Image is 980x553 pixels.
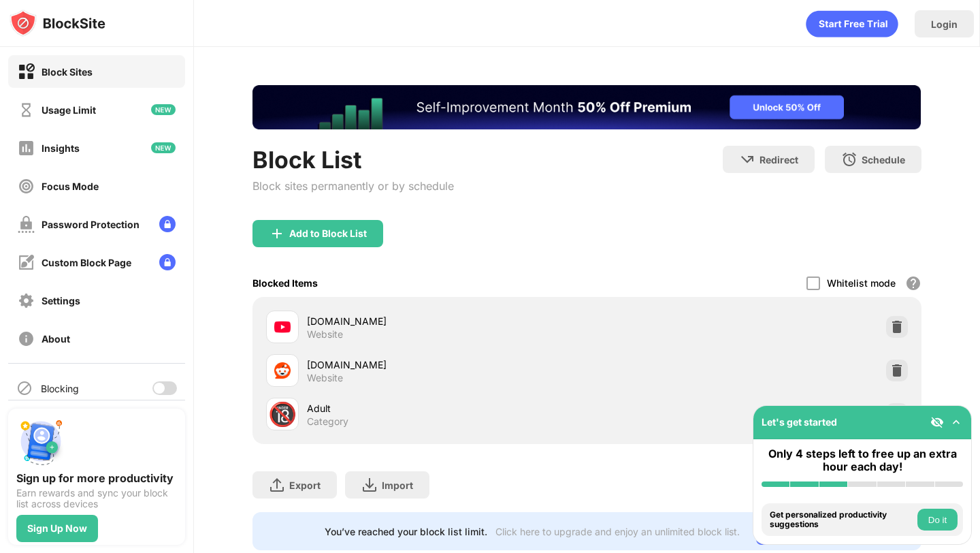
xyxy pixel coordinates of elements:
div: Export [289,479,321,491]
div: Settings [42,295,80,306]
div: Get personalized productivity suggestions [770,510,914,530]
img: lock-menu.svg [159,254,176,270]
div: Login [931,18,958,30]
div: [DOMAIN_NAME] [307,358,587,372]
img: about-off.svg [18,330,35,347]
img: lock-menu.svg [159,216,176,232]
button: Do it [917,509,958,531]
img: eye-not-visible.svg [930,415,944,429]
div: Whitelist mode [827,277,896,289]
div: Let's get started [762,416,837,428]
img: omni-setup-toggle.svg [949,415,963,429]
img: new-icon.svg [151,104,176,115]
img: customize-block-page-off.svg [18,254,35,271]
div: About [42,333,70,345]
div: Import [382,479,413,491]
div: animation [806,10,898,37]
div: Click here to upgrade and enjoy an unlimited block list. [495,526,740,537]
div: Website [307,372,343,384]
div: Sign Up Now [27,523,87,534]
div: Block sites permanently or by schedule [252,179,454,193]
img: logo-blocksite.svg [10,10,105,37]
div: Category [307,415,348,428]
div: Adult [307,401,587,415]
img: focus-off.svg [18,178,35,195]
div: Custom Block Page [42,257,131,268]
img: settings-off.svg [18,292,35,309]
div: Usage Limit [42,104,96,116]
div: Block List [252,146,454,174]
div: Add to Block List [289,228,367,239]
div: Sign up for more productivity [16,471,177,485]
div: Blocked Items [252,277,318,289]
img: insights-off.svg [18,140,35,157]
div: Website [307,328,343,341]
img: new-icon.svg [151,142,176,153]
div: You’ve reached your block list limit. [325,526,487,537]
div: 🔞 [268,400,297,428]
div: Insights [42,142,80,154]
div: Schedule [862,154,905,165]
div: Blocking [41,383,79,394]
div: Only 4 steps left to free up an extra hour each day! [762,447,963,473]
img: time-usage-off.svg [18,101,35,118]
div: Redirect [759,154,798,165]
div: [DOMAIN_NAME] [307,314,587,328]
div: Focus Mode [42,180,99,192]
div: Block Sites [42,66,93,78]
img: block-on.svg [18,63,35,80]
img: push-signup.svg [16,417,65,466]
img: favicons [274,362,291,379]
div: Password Protection [42,219,140,230]
img: blocking-icon.svg [16,380,33,396]
div: Earn rewards and sync your block list across devices [16,488,177,509]
iframe: Banner [252,85,921,129]
img: favicons [274,319,291,335]
img: password-protection-off.svg [18,216,35,233]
